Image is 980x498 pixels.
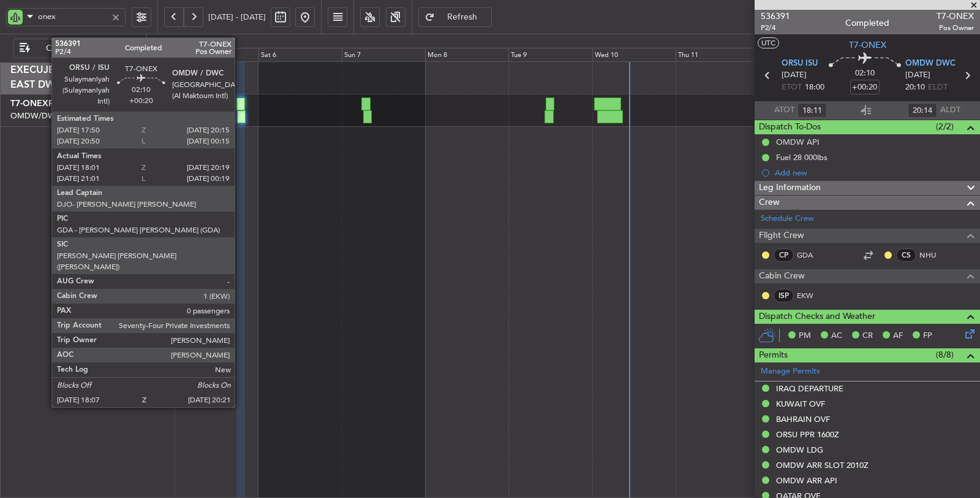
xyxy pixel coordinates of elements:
div: Mon 8 [425,48,508,63]
button: UTC [758,37,779,48]
span: P2/4 [761,23,790,33]
div: Completed [845,17,889,29]
span: Flight Crew [759,229,804,243]
div: CS [896,248,916,262]
span: ELDT [928,82,948,94]
span: ETOT [782,82,802,94]
span: T7-ONEX [849,39,886,52]
span: [DATE] [782,69,807,82]
a: OMDW/DWC [10,110,61,121]
div: Add new [775,167,974,178]
span: Cabin Crew [759,269,805,283]
div: Tue 9 [508,48,592,63]
div: Fuel 28 000lbs [776,152,827,163]
a: NHU [919,250,947,261]
div: Sat 6 [258,48,342,63]
div: KUWAIT OVF [776,399,825,409]
a: Schedule Crew [761,213,814,225]
span: PM [799,330,811,342]
a: EKW [797,290,824,301]
span: Dispatch To-Dos [759,120,821,134]
span: T7-ONEX [10,99,48,108]
span: [DATE] [905,69,930,82]
span: Refresh [437,13,488,21]
input: A/C (Reg. or Type) [38,7,107,26]
span: Permits [759,348,788,362]
span: 18:00 [805,82,824,94]
div: OMDW API [776,137,820,147]
span: 20:10 [905,82,925,94]
div: ISP [774,289,794,302]
span: (8/8) [936,348,954,361]
span: ORSU ISU [782,58,818,70]
div: OMDW LDG [776,445,823,455]
span: Crew [759,196,780,210]
div: [DATE] [149,36,170,47]
span: FP [923,330,932,342]
input: --:-- [797,103,827,118]
a: Manage Permits [761,366,820,378]
span: Pos Owner [937,23,974,33]
a: T7-ONEXFalcon 8X [10,99,89,108]
div: ORSU PPR 1600Z [776,429,839,440]
span: 02:10 [855,67,875,80]
div: OMDW ARR API [776,475,837,486]
div: Fri 5 [175,48,258,63]
span: Dispatch Checks and Weather [759,310,875,324]
div: CP [774,248,794,262]
span: T7-ONEX [937,10,974,23]
div: IRAQ DEPARTURE [776,383,843,394]
span: ATOT [774,104,794,117]
button: Refresh [418,7,492,27]
button: Only With Activity [13,39,133,58]
div: Thu 11 [676,48,759,63]
span: AC [831,330,842,342]
span: ALDT [940,104,960,117]
span: Leg Information [759,181,821,195]
span: (2/2) [936,120,954,133]
span: OMDW DWC [905,58,956,70]
a: GDA [797,250,824,261]
input: --:-- [908,103,937,118]
span: AF [893,330,903,342]
span: CR [862,330,873,342]
span: 536391 [761,10,790,23]
div: Sun 7 [342,48,425,63]
div: Wed 10 [592,48,676,63]
div: BAHRAIN OVF [776,414,830,424]
span: [DATE] - [DATE] [208,12,266,23]
span: Only With Activity [32,44,129,53]
div: OMDW ARR SLOT 2010Z [776,460,869,470]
